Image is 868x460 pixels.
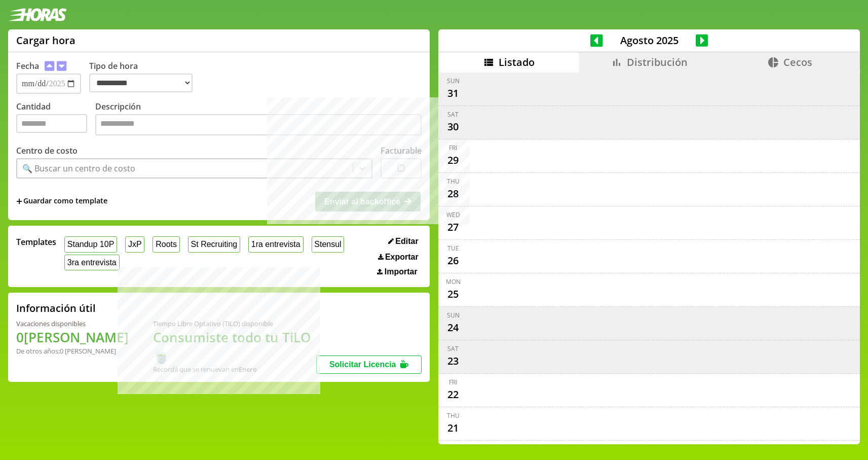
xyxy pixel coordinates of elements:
[438,73,860,443] div: scrollable content
[445,320,461,336] div: 24
[783,55,812,69] span: Cecos
[445,420,461,436] div: 21
[329,360,396,369] span: Solicitar Licencia
[447,344,459,353] div: Sat
[447,411,460,420] div: Thu
[603,33,696,47] span: Agosto 2025
[449,378,457,386] div: Fri
[312,236,345,252] button: Stensul
[16,60,39,72] label: Fecha
[125,236,144,252] button: JxP
[445,152,461,168] div: 29
[445,253,461,269] div: 26
[16,236,56,247] span: Templates
[447,311,460,320] div: Sun
[445,286,461,302] div: 25
[627,55,688,69] span: Distribución
[16,196,107,207] span: +Guardar como template
[385,267,418,276] span: Importar
[16,301,96,315] h2: Información útil
[89,60,201,94] label: Tipo de hora
[445,353,461,369] div: 23
[375,252,422,262] button: Exportar
[445,186,461,202] div: 28
[22,163,135,174] div: 🔍 Buscar un centro de costo
[239,365,257,374] b: Enero
[499,55,535,69] span: Listado
[95,101,422,138] label: Descripción
[8,8,67,21] img: logotipo
[16,196,22,207] span: +
[16,33,76,47] h1: Cargar hora
[64,236,117,252] button: Standup 10P
[95,114,422,135] textarea: Descripción
[153,319,316,328] div: Tiempo Libre Optativo (TiLO) disponible
[445,119,461,135] div: 30
[449,144,457,152] div: Fri
[381,145,422,156] label: Facturable
[445,386,461,403] div: 22
[16,319,129,328] div: Vacaciones disponibles
[64,255,120,270] button: 3ra entrevista
[153,365,316,374] div: Recordá que se renuevan en
[16,346,129,356] div: De otros años: 0 [PERSON_NAME]
[447,77,460,85] div: Sun
[447,110,459,119] div: Sat
[446,210,460,219] div: Wed
[447,244,459,253] div: Tue
[385,253,419,262] span: Exportar
[445,85,461,101] div: 31
[446,277,461,286] div: Mon
[445,219,461,235] div: 27
[248,236,304,252] button: 1ra entrevista
[16,145,78,156] label: Centro de costo
[385,236,422,246] button: Editar
[153,328,316,365] h1: Consumiste todo tu TiLO 🍵
[16,328,129,346] h1: 0 [PERSON_NAME]
[89,74,193,92] select: Tipo de hora
[16,114,87,133] input: Cantidad
[153,236,179,252] button: Roots
[316,356,422,374] button: Solicitar Licencia
[395,237,418,246] span: Editar
[188,236,240,252] button: St Recruiting
[447,177,460,186] div: Thu
[16,101,95,138] label: Cantidad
